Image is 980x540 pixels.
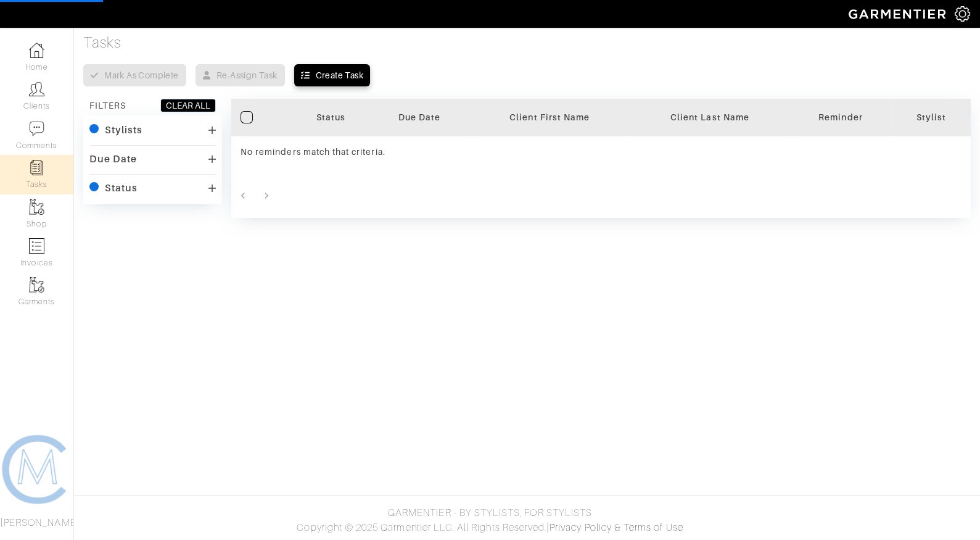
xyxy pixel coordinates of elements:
[241,146,621,158] div: No reminders match that criteria.
[29,238,44,254] img: orders-icon-0abe47150d42831381b5fb84f609e132dff9fe21cb692f30cb5eec754e2cba89.png
[550,522,683,533] a: Privacy Policy & Terms of Use
[799,111,883,123] div: Reminder
[29,160,44,175] img: reminder-icon-8004d30b9f0a5d33ae49ab947aed9ed385cf756f9e5892f1edd6e32f2345188e.png
[89,153,137,165] div: Due Date
[297,522,546,533] span: Copyright © 2025 Garmentier LLC. All Rights Reserved.
[166,99,210,112] div: CLEAR ALL
[29,43,44,58] img: dashboard-icon-dbcd8f5a0b271acd01030246c82b418ddd0df26cd7fceb0bd07c9910d44c42f6.png
[83,34,971,52] h4: Tasks
[29,277,44,293] img: garments-icon-b7da505a4dc4fd61783c78ac3ca0ef83fa9d6f193b1c9dc38574b1d14d53ca28.png
[316,69,363,81] div: Create Task
[29,81,44,97] img: clients-icon-6bae9207a08558b7cb47a8932f037763ab4055f8c8b6bfacd5dc20c3e0201464.png
[901,111,961,123] div: Stylist
[478,111,620,123] div: Client First Name
[955,6,970,22] img: gear-icon-white-bd11855cb880d31180b6d7d6211b90ccbf57a29d726f0c71d8c61bd08dd39cc2.png
[105,182,138,194] div: Status
[231,186,971,206] nav: pagination navigation
[842,3,955,25] img: garmentier-logo-header-white-b43fb05a5012e4ada735d5af1a66efaba907eab6374d6393d1fbf88cb4ef424d.png
[105,124,142,136] div: Stylists
[29,121,44,136] img: comment-icon-a0a6a9ef722e966f86d9cbdc48e553b5cf19dbc54f86b18d962a5391bc8f6eb6.png
[294,64,370,86] button: Create Task
[379,111,460,123] div: Due Date
[89,99,126,112] div: FILTERS
[301,111,360,123] div: Status
[160,99,216,112] button: CLEAR ALL
[640,111,780,123] div: Client Last Name
[29,199,44,215] img: garments-icon-b7da505a4dc4fd61783c78ac3ca0ef83fa9d6f193b1c9dc38574b1d14d53ca28.png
